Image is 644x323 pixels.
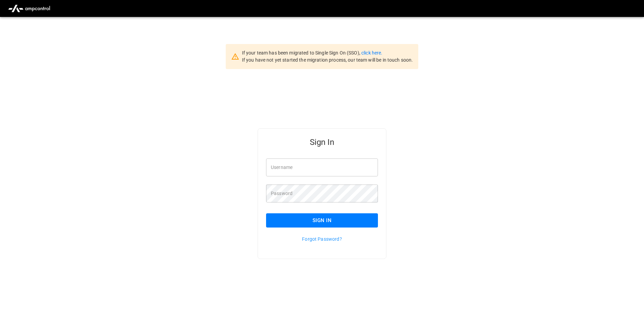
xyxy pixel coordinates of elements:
[242,50,361,56] span: If your team has been migrated to Single Sign On (SSO),
[266,137,378,148] h5: Sign In
[266,236,378,242] p: Forgot Password?
[266,213,378,228] button: Sign In
[361,50,382,56] a: click here.
[242,57,413,63] span: If you have not yet started the migration process, our team will be in touch soon.
[5,2,53,15] img: ampcontrol.io logo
